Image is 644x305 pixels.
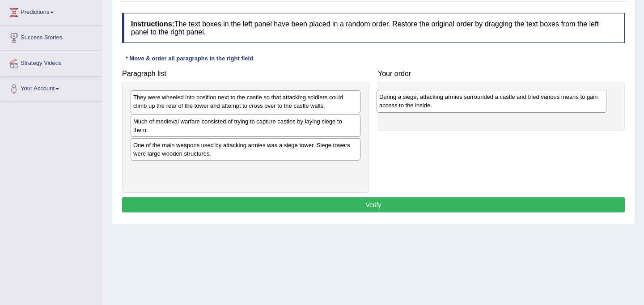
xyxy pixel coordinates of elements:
div: Much of medieval warfare consisted of trying to capture castles by laying siege to them. [131,114,360,137]
h4: Paragraph list [122,70,369,78]
button: Verify [122,197,625,212]
div: One of the main weapons used by attacking armies was a siege tower. Siege towers were large woode... [131,138,360,161]
a: Success Stories [0,25,102,48]
div: * Move & order all paragraphs in the right field [122,54,257,63]
div: They were wheeled into position next to the castle so that attacking soldiers could climb up the ... [131,90,360,113]
h4: Your order [378,70,625,78]
div: During a siege, attacking armies surrounded a castle and tried various means to gain access to th... [377,90,606,112]
a: Strategy Videos [0,51,102,73]
a: Your Account [0,76,102,99]
b: Instructions: [131,20,174,28]
h4: The text boxes in the left panel have been placed in a random order. Restore the original order b... [122,13,625,43]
